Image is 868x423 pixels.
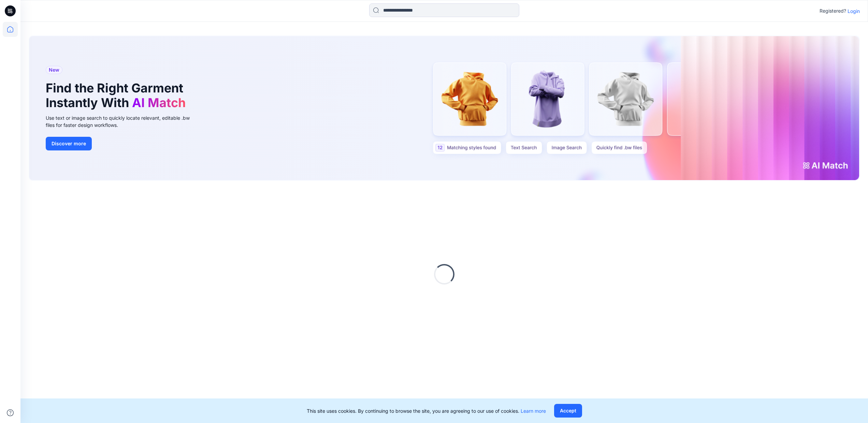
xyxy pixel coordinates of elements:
[46,114,199,129] div: Use text or image search to quickly locate relevant, editable .bw files for faster design workflows.
[820,7,846,15] p: Registered?
[521,408,546,414] a: Learn more
[307,407,546,414] p: This site uses cookies. By continuing to browse the site, you are agreeing to our use of cookies.
[132,95,186,110] span: AI Match
[46,81,189,110] h1: Find the Right Garment Instantly With
[848,8,860,15] p: Login
[554,404,582,418] button: Accept
[46,137,92,150] button: Discover more
[49,66,59,74] span: New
